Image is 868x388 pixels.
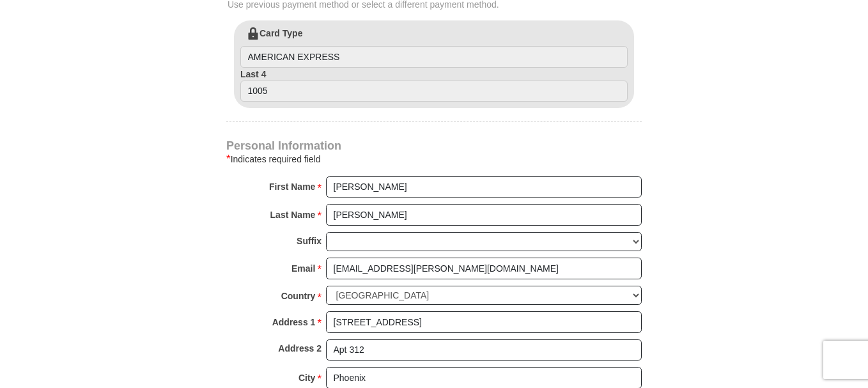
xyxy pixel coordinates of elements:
strong: City [298,369,315,387]
label: Last 4 [240,68,628,102]
h4: Personal Information [226,141,642,151]
strong: Email [291,260,315,277]
strong: Address 1 [272,313,316,331]
label: Card Type [240,27,628,68]
strong: First Name [269,178,315,196]
strong: Address 2 [278,339,322,357]
strong: Suffix [297,232,322,250]
strong: Country [281,287,316,305]
input: Card Type [240,46,628,68]
strong: Last Name [270,206,316,224]
div: Indicates required field [226,151,642,167]
input: Last 4 [240,81,628,102]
